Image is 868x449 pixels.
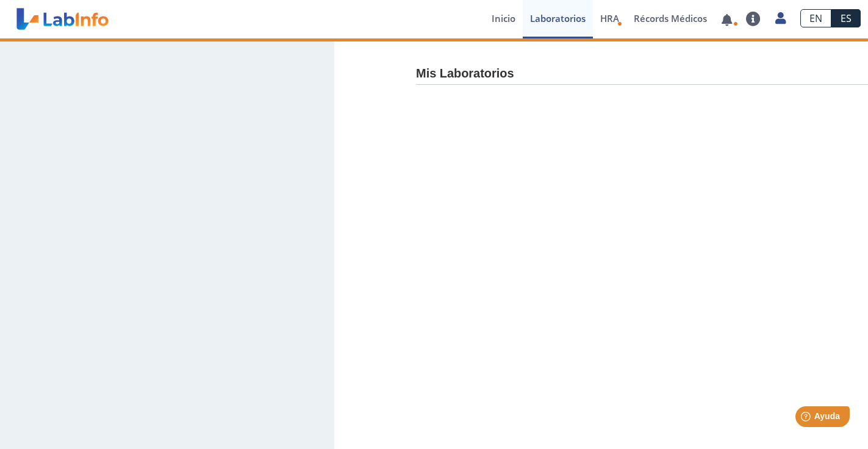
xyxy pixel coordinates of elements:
a: ES [831,9,861,27]
h4: Mis Laboratorios [416,66,514,81]
span: HRA [600,12,619,24]
a: EN [800,9,831,27]
iframe: Help widget launcher [759,401,855,436]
